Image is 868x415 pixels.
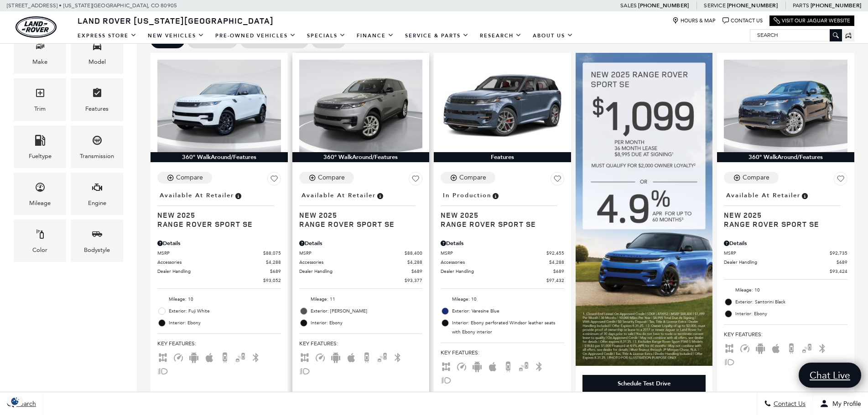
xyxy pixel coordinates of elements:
a: Land Rover [US_STATE][GEOGRAPHIC_DATA] [72,15,279,26]
div: Trim [34,104,46,114]
a: MSRP $88,075 [157,250,281,256]
span: $88,075 [263,250,281,256]
div: Schedule Test Drive [582,375,706,392]
nav: Main Navigation [72,28,579,44]
span: Adaptive Cruise Control [739,344,750,351]
a: [PHONE_NUMBER] [727,2,778,9]
img: 2025 Land Rover Range Rover Sport SE [157,60,281,152]
span: Backup Camera [503,363,514,369]
span: Vehicle is being built. Estimated time of delivery is 5-12 weeks. MSRP will be finalized when the... [491,190,499,200]
span: Bodystyle [92,226,103,245]
a: Accessories $4,288 [299,259,423,266]
a: Available at RetailerNew 2025Range Rover Sport SE [724,189,847,228]
a: EXPRESS STORE [72,28,142,44]
a: $93,424 [724,268,847,275]
span: AWD [157,354,168,360]
a: Finance [351,28,400,44]
span: Android Auto [188,354,199,360]
button: Save Vehicle [409,172,422,189]
span: $88,400 [405,250,422,256]
span: Exterior: Santorini Black [735,297,847,307]
span: Sales [620,2,637,9]
span: Backup Camera [219,354,230,360]
span: Exterior: Fuji White [169,307,281,316]
div: Color [32,245,47,255]
span: Bluetooth [392,354,403,360]
span: Exterior: [PERSON_NAME] [311,307,423,316]
span: New 2025 [157,210,274,220]
span: Model [92,38,103,57]
span: New 2025 [724,210,841,220]
span: $4,288 [549,259,564,266]
div: FueltypeFueltype [14,126,66,168]
span: Bluetooth [817,344,828,351]
button: Save Vehicle [267,172,281,189]
span: Android Auto [330,354,341,360]
span: MSRP [441,250,546,256]
a: Service & Parts [400,28,474,44]
button: Compare Vehicle [299,172,354,184]
button: Save Vehicle [834,172,847,189]
span: Dealer Handling [299,268,412,275]
span: Key Features : [724,329,847,339]
span: Key Features : [299,338,423,348]
li: Mileage: 10 [724,284,847,296]
a: [PHONE_NUMBER] [811,2,861,9]
a: $93,377 [299,277,423,284]
a: Available at RetailerNew 2025Range Rover Sport SE [157,189,281,228]
span: Fog Lights [724,358,735,364]
span: Available at Retailer [301,190,376,200]
a: $93,052 [157,277,281,284]
span: Key Features : [157,338,281,348]
span: New 2025 [299,210,416,220]
span: Features [92,85,103,104]
div: Compare [318,174,345,182]
div: 360° WalkAround/Features [292,152,430,162]
div: MakeMake [14,31,66,74]
div: Features [434,152,571,162]
a: Dealer Handling $689 [724,259,847,266]
div: Compare [176,174,203,182]
a: Visit Our Jaguar Website [774,17,850,24]
span: Adaptive Cruise Control [456,363,467,369]
span: $93,424 [830,268,847,275]
span: Android Auto [472,363,483,369]
a: MSRP $88,400 [299,250,423,256]
span: Dealer Handling [441,268,553,275]
span: Range Rover Sport SE [724,220,841,229]
span: MSRP [724,250,830,256]
a: land-rover [16,16,57,38]
span: Backup Camera [361,354,372,360]
span: Engine [92,179,103,198]
span: Blind Spot Monitor [518,363,529,369]
div: ModelModel [71,31,123,74]
span: Range Rover Sport SE [157,220,274,229]
span: Apple Car-Play [346,354,357,360]
a: [PHONE_NUMBER] [638,2,689,9]
span: Interior: Ebony [311,318,423,328]
div: Pricing Details - Range Rover Sport SE [724,239,847,247]
section: Click to Open Cookie Consent Modal [5,396,26,406]
span: My Profile [829,400,861,408]
span: $93,377 [405,277,422,284]
span: Chat Live [805,369,855,381]
span: $4,288 [266,259,281,266]
span: Fueltype [35,133,46,151]
div: EngineEngine [71,173,123,215]
div: BodystyleBodystyle [71,220,123,262]
span: Range Rover Sport SE [441,220,557,229]
div: Transmission [80,151,114,161]
span: Fog Lights [157,367,168,374]
a: Contact Us [722,17,763,24]
div: Make [32,57,47,67]
div: FeaturesFeatures [71,78,123,121]
div: Compare [743,174,769,182]
div: Model [88,57,106,67]
div: TransmissionTransmission [71,126,123,168]
img: 2025 Land Rover Range Rover Sport SE [441,60,564,152]
a: Pre-Owned Vehicles [210,28,301,44]
span: $689 [270,268,281,275]
a: Research [474,28,527,44]
a: In ProductionNew 2025Range Rover Sport SE [441,189,564,228]
a: [STREET_ADDRESS] • [US_STATE][GEOGRAPHIC_DATA], CO 80905 [7,2,177,9]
